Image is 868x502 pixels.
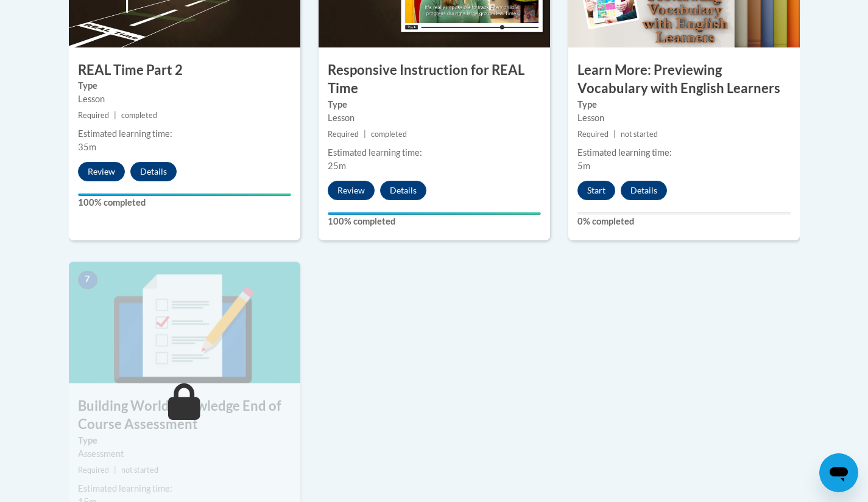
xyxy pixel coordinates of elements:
[613,130,616,139] span: |
[328,130,359,139] span: Required
[78,193,291,196] div: Your progress
[328,215,541,228] label: 100% completed
[577,215,791,228] label: 0% completed
[130,162,177,181] button: Details
[78,79,291,92] label: Type
[114,465,116,475] span: |
[121,111,157,120] span: completed
[78,447,291,461] div: Assessment
[78,142,96,152] span: 35m
[380,181,426,200] button: Details
[78,162,125,181] button: Review
[78,127,291,141] div: Estimated learning time:
[328,161,346,171] span: 25m
[69,61,300,80] h3: REAL Time Part 2
[819,453,858,492] iframe: Button to launch messaging window
[577,181,615,200] button: Start
[78,271,97,289] span: 7
[621,181,667,200] button: Details
[78,92,291,106] div: Lesson
[78,111,109,120] span: Required
[319,61,550,99] h3: Responsive Instruction for REAL Time
[78,482,291,495] div: Estimated learning time:
[577,146,791,159] div: Estimated learning time:
[328,111,541,125] div: Lesson
[364,130,366,139] span: |
[328,98,541,111] label: Type
[328,181,375,200] button: Review
[69,397,300,434] h3: Building World Knowledge End of Course Assessment
[577,161,590,171] span: 5m
[621,130,658,139] span: not started
[328,212,541,215] div: Your progress
[577,98,791,111] label: Type
[371,130,407,139] span: completed
[78,434,291,447] label: Type
[328,146,541,159] div: Estimated learning time:
[69,262,300,383] img: Course Image
[78,196,291,209] label: 100% completed
[114,111,116,120] span: |
[121,465,158,475] span: not started
[577,111,791,125] div: Lesson
[577,130,609,139] span: Required
[568,61,800,99] h3: Learn More: Previewing Vocabulary with English Learners
[78,465,109,475] span: Required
